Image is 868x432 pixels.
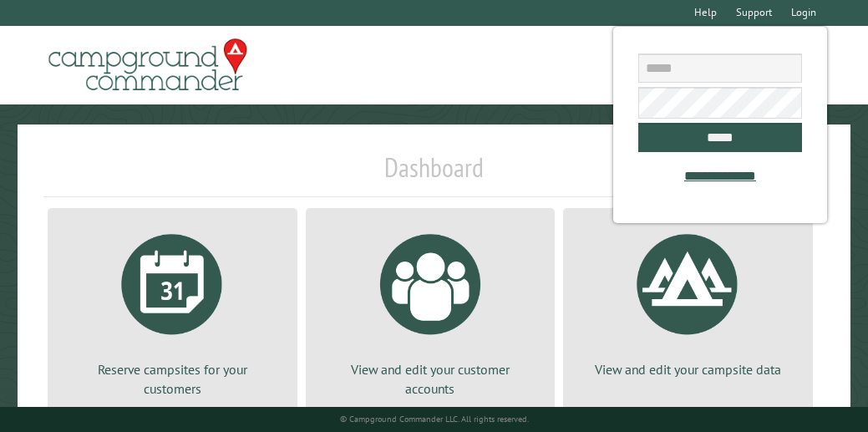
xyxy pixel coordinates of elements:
[43,33,252,98] img: Campground Commander
[583,360,793,379] p: View and edit your campsite data
[340,414,529,424] small: © Campground Commander LLC. All rights reserved.
[326,360,536,398] p: View and edit your customer accounts
[68,360,277,398] p: Reserve campsites for your customers
[583,221,793,379] a: View and edit your campsite data
[43,151,825,197] h1: Dashboard
[326,221,536,398] a: View and edit your customer accounts
[68,221,277,398] a: Reserve campsites for your customers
